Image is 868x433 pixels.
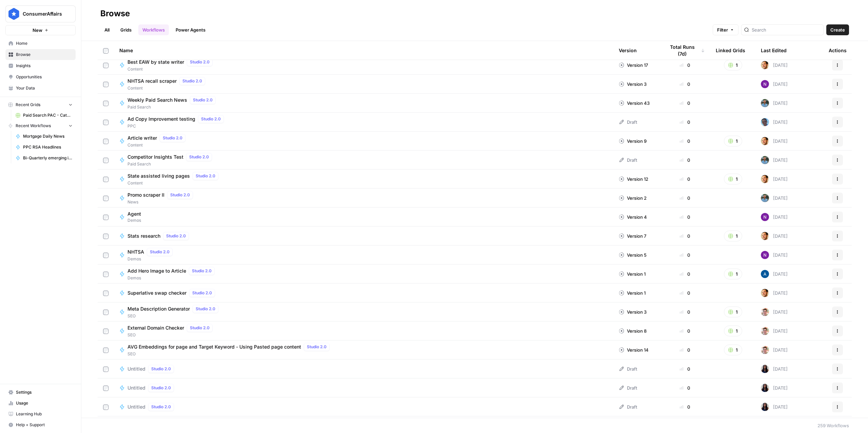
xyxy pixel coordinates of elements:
a: AgentDemos [119,211,608,223]
img: kedmmdess6i2jj5txyq6cw0yj4oc [761,80,769,88]
div: 0 [665,214,705,220]
div: Linked Grids [716,41,745,60]
button: 1 [724,136,742,146]
div: [DATE] [761,156,788,164]
img: cey2xrdcekjvnatjucu2k7sm827y [761,99,769,107]
a: Ad Copy Improvement testingStudio 2.0PPC [119,115,608,129]
div: 0 [665,62,705,68]
span: Studio 2.0 [307,344,327,350]
div: Version 4 [619,214,647,220]
div: Version 17 [619,62,648,68]
span: Your Data [16,85,73,91]
span: Weekly Paid Search News [127,97,187,103]
a: Best EAW by state writerStudio 2.0Content [119,58,608,72]
button: Create [826,24,849,35]
div: 0 [665,366,705,372]
span: ConsumerAffairs [23,11,64,17]
button: 1 [724,231,742,241]
a: Learning Hub [5,409,76,419]
a: Add Hero Image to ArticleStudio 2.0Demos [119,267,608,281]
div: [DATE] [761,384,788,392]
button: Workspace: ConsumerAffairs [5,5,76,22]
div: Name [119,41,608,60]
button: Help + Support [5,419,76,430]
div: [DATE] [761,289,788,297]
span: Studio 2.0 [151,366,171,372]
button: 1 [724,60,742,71]
div: [DATE] [761,251,788,259]
div: [DATE] [761,61,788,69]
span: SEO [127,351,332,357]
span: Studio 2.0 [192,268,212,274]
div: Version 9 [619,138,647,144]
div: 0 [665,100,705,106]
div: Version 43 [619,100,650,106]
div: Browse [100,8,130,19]
div: [DATE] [761,194,788,202]
a: NHTSAStudio 2.0Demos [119,248,608,262]
div: 0 [665,195,705,201]
span: SEO [127,313,221,319]
span: Agent [127,211,141,217]
div: 0 [665,138,705,144]
a: Stats researchStudio 2.0 [119,232,608,240]
span: Content [127,180,221,186]
div: [DATE] [761,308,788,316]
span: Learning Hub [16,411,73,417]
a: Your Data [5,83,76,94]
span: Demos [127,256,175,262]
div: Version 1 [619,290,646,296]
img: rox323kbkgutb4wcij4krxobkpon [761,384,769,392]
div: [DATE] [761,365,788,373]
img: cey2xrdcekjvnatjucu2k7sm827y [761,156,769,164]
span: Home [16,40,73,46]
a: UntitledStudio 2.0 [119,365,608,373]
div: [DATE] [761,213,788,221]
span: Insights [16,63,73,69]
span: Content [127,66,215,72]
img: he81ibor8lsei4p3qvg4ugbvimgp [761,270,769,278]
div: Total Runs (7d) [665,41,705,60]
div: [DATE] [761,99,788,107]
span: SEO [127,332,215,338]
a: All [100,24,114,35]
div: 0 [665,328,705,334]
span: Studio 2.0 [196,306,215,312]
div: [DATE] [761,403,788,411]
div: Actions [829,41,847,60]
span: NHTSA [127,249,144,255]
span: News [127,199,196,205]
div: Version 8 [619,328,647,334]
span: Studio 2.0 [192,290,212,296]
div: [DATE] [761,175,788,183]
span: Recent Grids [16,102,40,108]
button: 1 [724,269,742,279]
div: Draft [619,385,637,391]
img: kedmmdess6i2jj5txyq6cw0yj4oc [761,213,769,221]
span: Demos [127,217,146,223]
a: UntitledStudio 2.0 [119,403,608,411]
div: Version 7 [619,233,646,239]
a: Mortgage Daily News [13,131,76,142]
span: Add Hero Image to Article [127,268,186,274]
div: 0 [665,119,705,125]
button: Recent Grids [5,100,76,110]
a: Usage [5,398,76,409]
span: Content [127,85,208,91]
div: Version 5 [619,252,647,258]
div: Last Edited [761,41,787,60]
img: 7dkj40nmz46gsh6f912s7bk0kz0q [761,232,769,240]
a: Opportunities [5,72,76,82]
span: State assisted living pages [127,173,190,179]
a: NHTSA recall scraperStudio 2.0Content [119,77,608,91]
span: Opportunities [16,74,73,80]
span: New [33,27,42,34]
button: 1 [724,326,742,336]
img: cey2xrdcekjvnatjucu2k7sm827y [761,194,769,202]
button: 1 [724,174,742,184]
div: 0 [665,290,705,296]
a: External Domain CheckerStudio 2.0SEO [119,324,608,338]
span: Browse [16,52,73,58]
span: Ad Copy Improvement testing [127,116,195,122]
img: 7dkj40nmz46gsh6f912s7bk0kz0q [761,137,769,145]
